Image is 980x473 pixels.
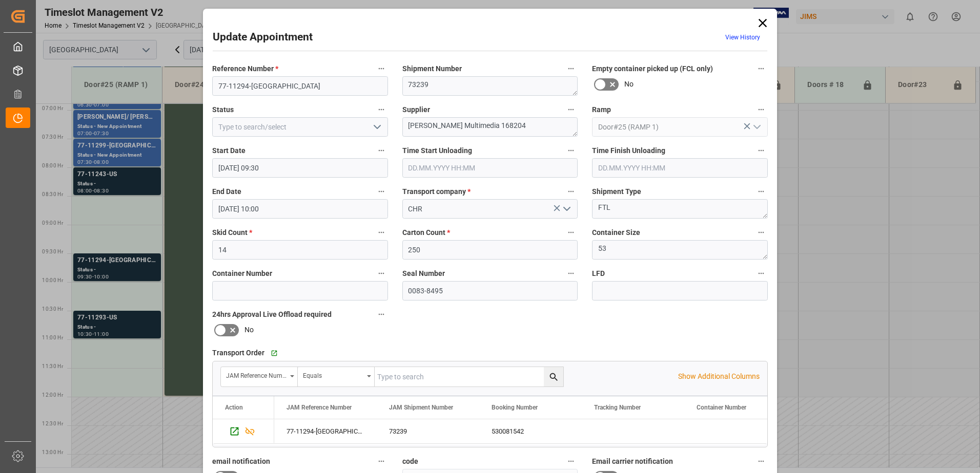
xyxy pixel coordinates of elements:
[375,226,388,239] button: Skid Count *
[287,404,352,411] span: JAM Reference Number
[564,455,578,468] button: code
[592,63,713,74] span: Empty container picked up (FCL only)
[564,144,578,157] button: Time Start Unloading
[754,267,768,280] button: LFD
[212,145,246,156] span: Start Date
[274,419,377,443] div: 77-11294-[GEOGRAPHIC_DATA]
[592,145,665,156] span: Time Finish Unloading
[678,371,760,382] p: Show Additional Columns
[592,227,640,238] span: Container Size
[748,119,764,135] button: open menu
[212,348,264,358] span: Transport Order
[375,144,388,157] button: Start Date
[559,201,574,217] button: open menu
[213,419,274,444] div: Press SPACE to select this row.
[697,404,746,411] span: Container Number
[375,185,388,198] button: End Date
[592,456,673,467] span: Email carrier notification
[402,104,430,115] span: Supplier
[369,119,384,135] button: open menu
[564,185,578,198] button: Transport company *
[754,103,768,116] button: Ramp
[212,199,388,219] input: DD.MM.YYYY HH:MM
[592,268,605,279] span: LFD
[594,404,641,411] span: Tracking Number
[375,308,388,321] button: 24hrs Approval Live Offload required
[212,456,270,467] span: email notification
[624,79,634,90] span: No
[402,76,578,96] textarea: 73239
[212,309,332,320] span: 24hrs Approval Live Offload required
[592,186,641,197] span: Shipment Type
[592,117,768,137] input: Type to search/select
[544,367,563,386] button: search button
[375,62,388,75] button: Reference Number *
[212,158,388,178] input: DD.MM.YYYY HH:MM
[226,369,287,380] div: JAM Reference Number
[564,62,578,75] button: Shipment Number
[389,404,453,411] span: JAM Shipment Number
[564,103,578,116] button: Supplier
[754,226,768,239] button: Container Size
[402,145,472,156] span: Time Start Unloading
[479,419,582,443] div: 530081542
[564,226,578,239] button: Carton Count *
[303,369,363,380] div: Equals
[375,103,388,116] button: Status
[212,117,388,137] input: Type to search/select
[212,104,234,115] span: Status
[592,199,768,219] textarea: FTL
[375,367,563,386] input: Type to search
[725,34,760,41] a: View History
[754,144,768,157] button: Time Finish Unloading
[244,325,254,335] span: No
[375,455,388,468] button: email notification
[402,227,450,238] span: Carton Count
[402,117,578,137] textarea: [PERSON_NAME] Multimedia 168204
[375,267,388,280] button: Container Number
[212,227,252,238] span: Skid Count
[212,63,278,74] span: Reference Number
[213,29,313,46] h2: Update Appointment
[377,419,479,443] div: 73239
[592,158,768,178] input: DD.MM.YYYY HH:MM
[564,267,578,280] button: Seal Number
[212,268,272,279] span: Container Number
[754,185,768,198] button: Shipment Type
[221,367,298,386] button: open menu
[402,63,462,74] span: Shipment Number
[402,186,471,197] span: Transport company
[592,240,768,260] textarea: 53
[402,158,578,178] input: DD.MM.YYYY HH:MM
[298,367,375,386] button: open menu
[402,456,418,467] span: code
[754,455,768,468] button: Email carrier notification
[754,62,768,75] button: Empty container picked up (FCL only)
[402,268,445,279] span: Seal Number
[212,186,241,197] span: End Date
[592,104,611,115] span: Ramp
[225,404,243,411] div: Action
[492,404,538,411] span: Booking Number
